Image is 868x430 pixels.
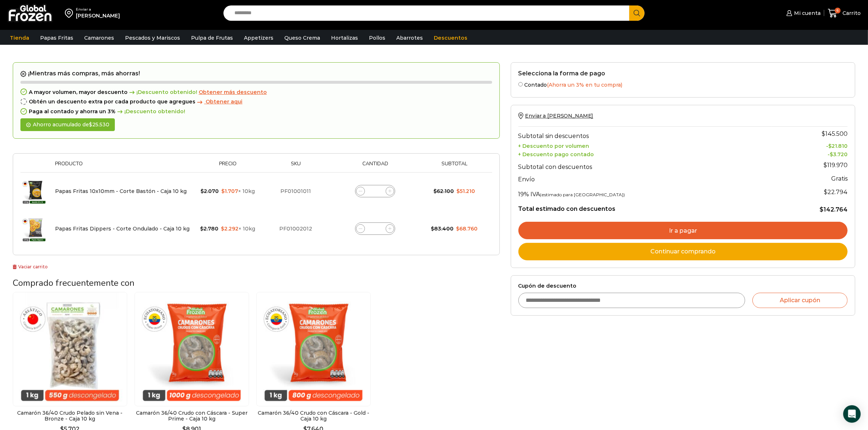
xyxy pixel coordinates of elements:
[828,143,848,149] bdi: 21.810
[629,5,645,21] button: Search button
[831,175,848,182] strong: Gratis
[456,225,459,232] span: $
[55,225,190,232] a: Papas Fritas Dippers - Corte Ondulado - Caja 10 kg
[822,130,848,137] bdi: 145.500
[433,188,437,194] span: $
[393,31,427,45] a: Abarrotes
[199,89,267,95] span: Obtener más descuento
[772,141,848,150] td: -
[830,151,848,158] bdi: 3.720
[518,222,848,239] a: Ir a pagar
[820,206,848,213] bdi: 142.764
[518,127,772,141] th: Subtotal sin descuentos
[540,192,625,197] small: (estimado para [GEOGRAPHIC_DATA])
[89,121,109,128] bdi: 25.530
[752,293,848,308] button: Aplicar cupón
[518,113,593,119] a: Enviar a [PERSON_NAME]
[835,8,841,13] span: 6
[13,264,48,269] a: Vaciar carrito
[201,188,204,194] span: $
[431,225,434,232] span: $
[518,185,772,200] th: 19% IVA
[20,99,492,105] div: Obtén un descuento extra por cada producto que agregues
[843,405,861,423] div: Open Intercom Messenger
[518,243,848,260] a: Continuar comprando
[518,70,848,77] h2: Selecciona la forma de pago
[116,109,185,115] span: ¡Descuento obtenido!
[820,206,824,213] span: $
[830,151,833,158] span: $
[187,31,237,45] a: Pulpa de Frutas
[20,70,492,77] h2: ¡Mientras más compras, más ahorras!
[772,150,848,158] td: -
[785,6,820,20] a: Mi cuenta
[456,188,475,194] bdi: 51.210
[121,31,184,45] a: Pescados y Mariscos
[420,161,489,172] th: Subtotal
[13,410,127,422] h2: Camarón 36/40 Crudo Pelado sin Vena - Bronze - Caja 10 kg
[518,82,523,87] input: Contado(Ahorra un 3% en tu compra)
[824,189,828,196] span: $
[20,109,492,115] div: Paga al contado y ahorra un 3%
[221,225,238,232] bdi: 2.292
[36,31,77,45] a: Papas Fritas
[128,89,197,95] span: ¡Descuento obtenido!
[20,118,115,131] div: Ahorro acumulado de
[261,172,330,210] td: PF01001011
[195,99,242,105] a: Obtener aqui
[6,31,33,45] a: Tienda
[281,31,324,45] a: Queso Crema
[431,225,454,232] bdi: 83.400
[221,188,238,194] bdi: 1.707
[547,82,622,88] span: (Ahorra un 3% en tu compra)
[13,277,135,289] span: Comprado frecuentemente con
[194,172,261,210] td: × 10kg
[206,98,242,105] span: Obtener aqui
[822,130,825,137] span: $
[525,113,593,119] span: Enviar a [PERSON_NAME]
[261,210,330,248] td: PF01002012
[330,161,420,172] th: Cantidad
[65,7,76,19] img: address-field-icon.svg
[518,141,772,150] th: + Descuento por volumen
[201,188,219,194] bdi: 2.070
[221,188,225,194] span: $
[824,162,848,169] bdi: 119.970
[370,186,380,196] input: Product quantity
[256,410,371,422] h2: Camarón 36/40 Crudo con Cáscara - Gold - Caja 10 kg
[199,89,267,95] a: Obtener más descuento
[518,283,848,289] label: Cupón de descuento
[824,162,827,169] span: $
[518,158,772,172] th: Subtotal con descuentos
[327,31,362,45] a: Hortalizas
[51,161,194,172] th: Producto
[194,210,261,248] td: × 10kg
[135,410,249,422] h2: Camarón 36/40 Crudo con Cáscara - Super Prime - Caja 10 kg
[370,224,380,234] input: Product quantity
[430,31,471,45] a: Descuentos
[365,31,389,45] a: Pollos
[200,225,203,232] span: $
[76,12,120,19] div: [PERSON_NAME]
[89,121,92,128] span: $
[456,188,460,194] span: $
[55,188,187,194] a: Papas Fritas 10x10mm - Corte Bastón - Caja 10 kg
[518,150,772,158] th: + Descuento pago contado
[828,143,832,149] span: $
[841,9,861,17] span: Carrito
[76,7,120,12] div: Enviar a
[261,161,330,172] th: Sku
[81,31,118,45] a: Camarones
[240,31,277,45] a: Appetizers
[221,225,224,232] span: $
[518,80,848,88] label: Contado
[456,225,478,232] bdi: 68.760
[824,189,848,196] span: 22.794
[792,9,821,17] span: Mi cuenta
[20,89,492,95] div: A mayor volumen, mayor descuento
[433,188,454,194] bdi: 62.100
[200,225,218,232] bdi: 2.780
[194,161,261,172] th: Precio
[518,172,772,185] th: Envío
[518,200,772,213] th: Total estimado con descuentos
